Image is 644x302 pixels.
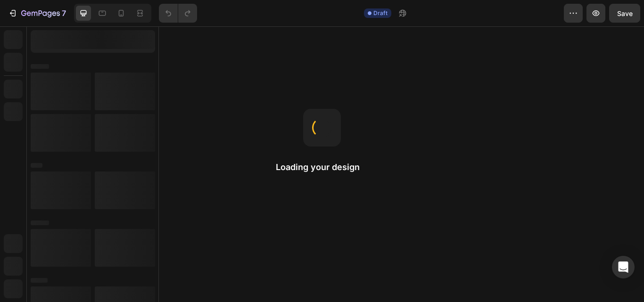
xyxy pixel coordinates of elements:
[4,4,70,23] button: 7
[159,4,197,23] div: Undo/Redo
[617,9,633,17] span: Save
[612,256,635,278] div: Open Intercom Messenger
[609,4,640,23] button: Save
[276,162,368,173] h2: Loading your design
[373,9,388,17] span: Draft
[62,8,66,19] p: 7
